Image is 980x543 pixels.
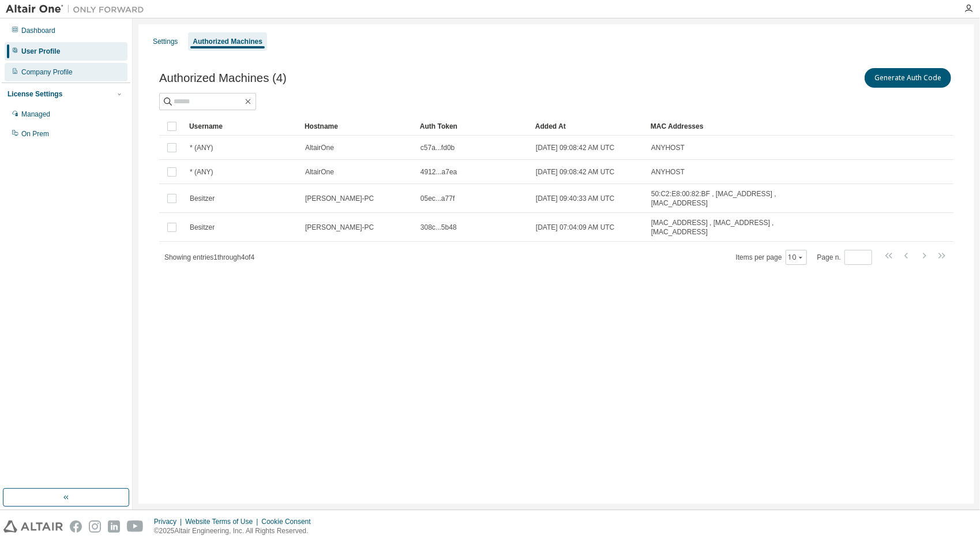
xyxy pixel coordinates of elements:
span: c57a...fd0b [420,143,455,152]
div: Authorized Machines [193,37,262,46]
div: Username [189,117,295,136]
div: License Settings [7,89,62,99]
div: Privacy [154,517,185,526]
span: Items per page [736,250,807,265]
img: linkedin.svg [108,520,120,533]
img: youtube.svg [127,520,144,533]
img: instagram.svg [89,520,101,533]
span: [PERSON_NAME]-PC [305,194,374,203]
span: Besitzer [190,194,215,203]
div: Hostname [305,117,411,136]
span: Page n. [817,250,872,265]
span: * (ANY) [190,167,213,177]
div: User Profile [21,47,60,56]
span: [DATE] 09:40:33 AM UTC [536,194,615,203]
img: altair_logo.svg [3,520,63,533]
div: Dashboard [21,26,55,35]
div: Cookie Consent [261,517,317,526]
div: MAC Addresses [651,117,832,136]
span: [MAC_ADDRESS] , [MAC_ADDRESS] , [MAC_ADDRESS] [651,218,832,237]
span: [PERSON_NAME]-PC [305,223,374,232]
div: Auth Token [420,117,526,136]
div: On Prem [21,129,49,138]
span: [DATE] 09:08:42 AM UTC [536,167,615,177]
img: facebook.svg [70,520,82,533]
span: AltairOne [305,167,334,177]
div: Website Terms of Use [185,517,261,526]
div: Settings [153,37,178,46]
span: 05ec...a77f [420,194,455,203]
span: 50:C2:E8:00:82:BF , [MAC_ADDRESS] , [MAC_ADDRESS] [651,189,832,208]
span: 4912...a7ea [420,167,457,177]
p: © 2025 Altair Engineering, Inc. All Rights Reserved. [154,526,318,536]
div: Added At [535,117,641,136]
span: 308c...5b48 [420,223,457,232]
div: Company Profile [21,68,73,77]
img: Altair One [6,3,150,15]
span: ANYHOST [651,167,685,177]
span: [DATE] 07:04:09 AM UTC [536,223,615,232]
span: * (ANY) [190,143,213,152]
button: Generate Auth Code [865,68,951,88]
span: Besitzer [190,223,215,232]
div: Managed [21,110,50,119]
span: Showing entries 1 through 4 of 4 [164,253,254,261]
span: ANYHOST [651,143,685,152]
span: Authorized Machines (4) [159,72,287,85]
span: AltairOne [305,143,334,152]
span: [DATE] 09:08:42 AM UTC [536,143,615,152]
button: 10 [788,253,804,262]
